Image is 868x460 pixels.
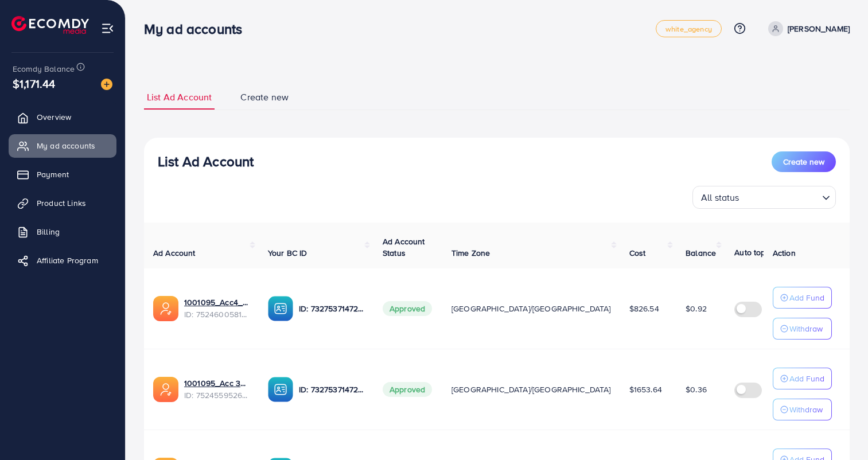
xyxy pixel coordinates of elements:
span: Action [773,247,796,259]
span: List Ad Account [147,91,212,104]
span: $1,171.44 [13,75,55,92]
a: [PERSON_NAME] [764,21,850,36]
p: Add Fund [789,372,824,385]
span: Ecomdy Balance [13,63,75,75]
span: Affiliate Program [37,255,98,266]
button: Add Fund [773,368,832,389]
span: Your BC ID [268,247,308,259]
button: Create new [772,151,836,172]
div: <span class='underline'>1001095_Acc4_1751957612300</span></br>7524600581361696769 [184,297,250,320]
span: Billing [37,226,60,237]
span: Approved [383,301,432,316]
input: Search for option [743,187,818,206]
span: Approved [383,382,432,397]
span: My ad accounts [37,140,95,151]
a: 1001095_Acc 3_1751948238983 [184,377,250,389]
a: 1001095_Acc4_1751957612300 [184,297,250,308]
p: Auto top-up [734,245,777,259]
span: $826.54 [629,303,659,314]
span: $1653.64 [629,384,662,395]
p: Withdraw [789,322,823,336]
img: ic-ba-acc.ded83a64.svg [268,296,293,321]
span: Product Links [37,197,86,209]
span: ID: 7524600581361696769 [184,309,250,320]
p: ID: 7327537147282571265 [299,302,364,315]
button: Add Fund [773,287,832,309]
span: All status [699,189,742,206]
p: Add Fund [789,291,824,305]
span: Cost [629,247,646,259]
p: Withdraw [789,403,823,416]
a: Billing [9,220,116,243]
div: Search for option [692,186,836,209]
span: Payment [37,169,69,180]
a: Affiliate Program [9,249,116,272]
span: Overview [37,111,71,123]
img: menu [101,22,114,35]
a: Payment [9,163,116,186]
p: [PERSON_NAME] [788,22,850,36]
a: My ad accounts [9,134,116,157]
a: Overview [9,106,116,128]
button: Withdraw [773,318,832,340]
span: $0.36 [686,384,707,395]
span: Create new [240,91,289,104]
span: Time Zone [451,247,490,259]
img: ic-ads-acc.e4c84228.svg [153,296,178,321]
button: Withdraw [773,399,832,420]
h3: My ad accounts [144,21,251,37]
span: $0.92 [686,303,707,314]
img: ic-ba-acc.ded83a64.svg [268,377,293,402]
h3: List Ad Account [158,153,254,170]
span: Create new [783,156,824,167]
img: image [101,79,112,90]
iframe: Chat [819,408,859,451]
img: ic-ads-acc.e4c84228.svg [153,377,178,402]
a: Product Links [9,192,116,215]
a: white_agency [656,20,722,37]
span: [GEOGRAPHIC_DATA]/[GEOGRAPHIC_DATA] [451,384,611,395]
span: Balance [686,247,716,259]
div: <span class='underline'>1001095_Acc 3_1751948238983</span></br>7524559526306070535 [184,377,250,401]
span: Ad Account Status [383,236,425,259]
span: white_agency [665,25,712,33]
p: ID: 7327537147282571265 [299,383,364,396]
span: [GEOGRAPHIC_DATA]/[GEOGRAPHIC_DATA] [451,303,611,314]
span: Ad Account [153,247,196,259]
span: ID: 7524559526306070535 [184,389,250,401]
img: logo [11,16,89,34]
